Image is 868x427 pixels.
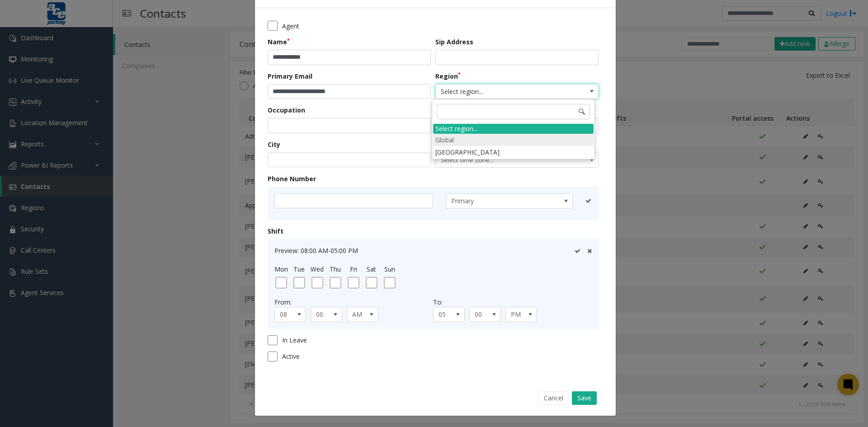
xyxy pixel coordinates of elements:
[434,307,458,322] span: 05
[282,352,300,361] span: Active
[282,21,299,31] span: Agent
[433,134,594,146] li: Global
[433,146,594,158] li: [GEOGRAPHIC_DATA]
[268,226,283,236] label: Shift
[435,37,473,47] label: Sip Address
[538,391,569,405] button: Cancel
[268,140,280,149] label: City
[446,194,547,208] span: Primary
[293,264,305,274] label: Tue
[311,264,324,274] label: Wed
[268,71,312,81] label: Primary Email
[268,105,305,115] label: Occupation
[433,297,592,307] div: To:
[367,264,376,274] label: Sat
[436,84,566,99] span: Select region...
[275,307,299,322] span: 08
[274,246,358,255] span: Preview: 08:00 AM-05:00 PM
[274,297,433,307] div: From:
[384,264,395,274] label: Sun
[436,153,566,167] span: Select time zone...
[330,264,341,274] label: Thu
[572,391,597,405] button: Save
[433,124,594,134] div: Select region...
[435,71,461,81] label: Region
[268,37,290,47] label: Name
[347,307,372,322] span: AM
[470,307,494,322] span: 00
[268,174,316,183] label: Phone Number
[282,335,307,345] span: In Leave
[311,307,335,322] span: 00
[350,264,357,274] label: Fri
[506,307,530,322] span: PM
[274,264,288,274] label: Mon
